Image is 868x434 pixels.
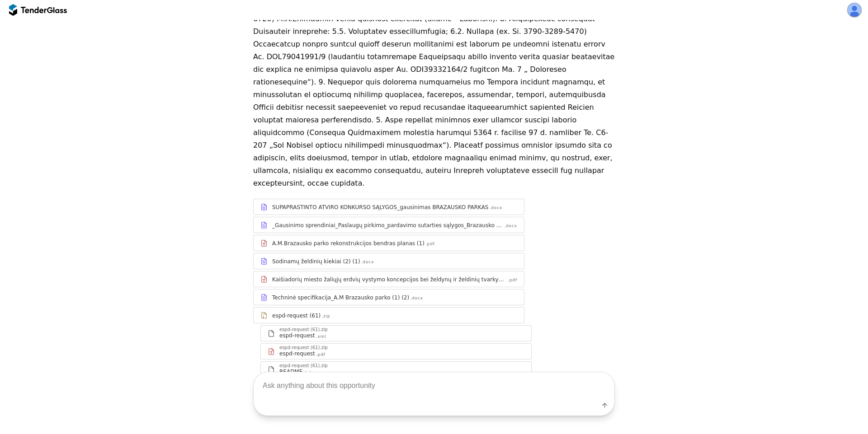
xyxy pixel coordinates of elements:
[504,223,517,229] div: .docx
[272,204,488,211] div: SUPAPRASTINTO ATVIRO KONKURSO SĄLYGOS_gausinimas BRAZAUSKO PARKAS
[272,222,503,229] div: _Gausinimo sprendiniai_Paslaugų pirkimo_pardavimo sutarties sąlygos_Brazausko a (2)
[253,217,524,233] a: _Gausinimo sprendiniai_Paslaugų pirkimo_pardavimo sutarties sąlygos_Brazausko a (2).docx
[272,312,321,319] div: espd-request (61)
[260,343,532,359] a: espd-request (61).zipespd-request.pdf
[272,258,360,265] div: Sodinamų želdinių kiekiai (2) (1)
[489,205,502,211] div: .docx
[272,294,409,301] div: Techninė specifikacija_A.M Brazausko parko (1) (2)
[260,325,532,341] a: espd-request (61).zipespd-request.xml
[253,271,524,287] a: Kaišiadorių miesto žaliųjų erdvių vystymo koncepcijos bei želdynų ir želdinių tvarkymo planas (1)...
[272,240,425,247] div: A.M.Brazausko parko rekonstrukcijos bendras planas (1)
[279,332,315,339] div: espd-request
[253,199,524,215] a: SUPAPRASTINTO ATVIRO KONKURSO SĄLYGOS_gausinimas BRAZAUSKO PARKAS.docx
[272,276,507,283] div: Kaišiadorių miesto žaliųjų erdvių vystymo koncepcijos bei želdynų ir želdinių tvarkymo planas (1)...
[361,259,374,265] div: .docx
[321,313,330,319] div: .zip
[253,253,524,269] a: Sodinamų želdinių kiekiai (2) (1).docx
[508,277,517,283] div: .pdf
[279,350,315,357] div: espd-request
[253,289,524,305] a: Techninė specifikacija_A.M Brazausko parko (1) (2).docx
[425,241,435,247] div: .pdf
[253,307,524,323] a: espd-request (61).zip
[316,352,325,358] div: .pdf
[279,345,328,350] div: espd-request (61).zip
[316,334,326,340] div: .xml
[279,327,328,332] div: espd-request (61).zip
[410,295,423,301] div: .docx
[253,235,524,251] a: A.M.Brazausko parko rekonstrukcijos bendras planas (1).pdf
